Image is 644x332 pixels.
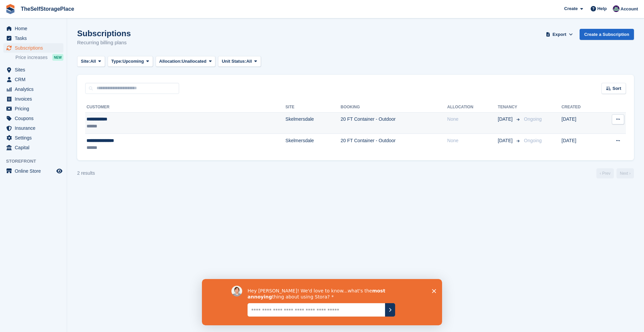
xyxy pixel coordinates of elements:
[341,112,447,134] td: 20 FT Container - Outdoor
[218,56,261,67] button: Unit Status: All
[15,133,55,143] span: Settings
[498,102,521,113] th: Tenancy
[596,168,614,178] a: Previous
[597,5,607,12] span: Help
[55,167,63,175] a: Preview store
[3,104,63,113] a: menu
[202,279,442,325] iframe: Survey by David from Stora
[15,75,55,84] span: CRM
[341,102,447,113] th: Booking
[3,34,63,43] a: menu
[15,65,55,74] span: Sites
[612,85,621,92] span: Sort
[156,56,216,67] button: Allocation: Unallocated
[77,39,131,47] p: Recurring billing plans
[15,43,55,53] span: Subscriptions
[595,168,635,178] nav: Page
[15,143,55,152] span: Capital
[621,6,638,12] span: Account
[561,102,599,113] th: Created
[18,3,77,14] a: TheSelfStoragePlace
[15,85,55,94] span: Analytics
[580,29,634,40] a: Create a Subscription
[77,56,105,67] button: Site: All
[341,134,447,155] td: 20 FT Container - Outdoor
[159,58,182,65] span: Allocation:
[3,114,63,123] a: menu
[15,54,63,61] a: Price increases NEW
[15,54,48,61] span: Price increases
[15,123,55,133] span: Insurance
[15,104,55,113] span: Pricing
[222,58,246,65] span: Unit Status:
[3,24,63,33] a: menu
[3,65,63,74] a: menu
[15,114,55,123] span: Coupons
[498,116,514,123] span: [DATE]
[111,58,123,65] span: Type:
[122,58,144,65] span: Upcoming
[246,58,252,65] span: All
[552,31,566,38] span: Export
[15,166,55,176] span: Online Store
[561,112,599,134] td: [DATE]
[77,29,131,38] h1: Subscriptions
[3,85,63,94] a: menu
[545,29,574,40] button: Export
[15,24,55,33] span: Home
[3,75,63,84] a: menu
[3,123,63,133] a: menu
[561,134,599,155] td: [DATE]
[498,137,514,144] span: [DATE]
[3,133,63,143] a: menu
[6,158,67,165] span: Storefront
[524,116,542,122] span: Ongoing
[108,56,153,67] button: Type: Upcoming
[5,4,15,14] img: stora-icon-8386f47178a22dfd0bd8f6a31ec36ba5ce8667c1dd55bd0f319d3a0aa187defe.svg
[90,58,96,65] span: All
[85,102,285,113] th: Customer
[447,137,498,144] div: None
[285,112,340,134] td: Skelmersdale
[3,143,63,152] a: menu
[3,43,63,53] a: menu
[524,138,542,143] span: Ongoing
[77,170,95,177] div: 2 results
[15,34,55,43] span: Tasks
[182,58,207,65] span: Unallocated
[616,168,634,178] a: Next
[3,166,63,176] a: menu
[15,94,55,104] span: Invoices
[447,116,498,123] div: None
[447,102,498,113] th: Allocation
[3,94,63,104] a: menu
[81,58,90,65] span: Site:
[613,5,620,12] img: Sam
[285,102,340,113] th: Site
[52,54,63,61] div: NEW
[564,5,578,12] span: Create
[285,134,340,155] td: Skelmersdale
